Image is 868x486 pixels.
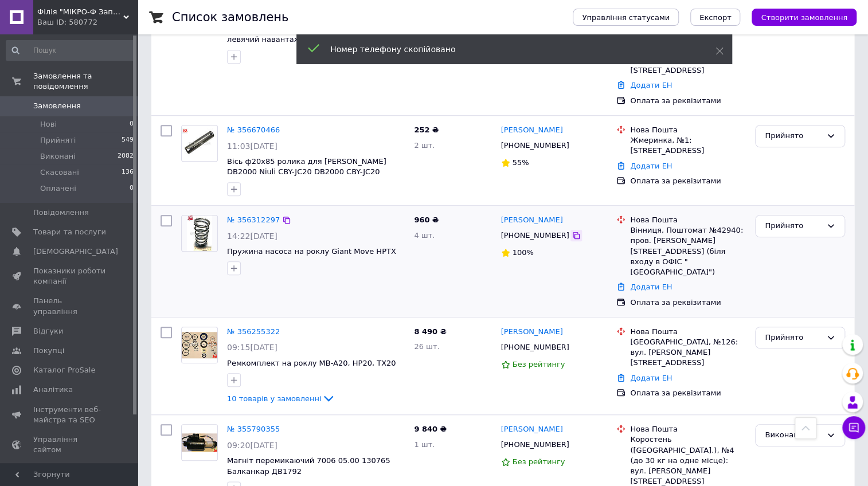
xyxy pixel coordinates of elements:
[761,13,847,22] span: Створити замовлення
[40,167,79,178] span: Скасовані
[33,385,73,395] span: Аналітика
[630,297,746,308] div: Оплата за реквізитами
[414,215,439,224] span: 960 ₴
[6,40,135,61] input: Пошук
[181,424,218,461] a: Фото товару
[33,207,89,218] span: Повідомлення
[630,125,746,135] div: Нова Пошта
[33,326,63,336] span: Відгуки
[501,424,563,435] a: [PERSON_NAME]
[187,215,212,251] img: Фото товару
[501,215,563,226] a: [PERSON_NAME]
[752,9,857,26] button: Створити замовлення
[499,138,572,153] div: [PHONE_NUMBER]
[227,343,277,352] span: 09:15[DATE]
[227,215,280,224] a: № 356312297
[414,141,435,150] span: 2 шт.
[40,135,76,146] span: Прийняті
[182,128,217,158] img: Фото товару
[582,13,670,22] span: Управління статусами
[765,332,822,344] div: Прийнято
[630,96,746,106] div: Оплата за реквізитами
[130,119,134,130] span: 0
[630,388,746,398] div: Оплата за реквізитами
[414,126,439,134] span: 252 ₴
[513,360,565,369] span: Без рейтингу
[513,248,534,257] span: 100%
[227,232,277,241] span: 14:22[DATE]
[630,215,746,225] div: Нова Пошта
[630,374,672,382] a: Додати ЕН
[630,162,672,170] a: Додати ЕН
[227,142,277,151] span: 11:03[DATE]
[40,119,57,130] span: Нові
[765,220,822,232] div: Прийнято
[330,44,687,55] div: Номер телефону скопійовано
[630,424,746,434] div: Нова Пошта
[765,130,822,142] div: Прийнято
[630,135,746,156] div: Жмеринка, №1: [STREET_ADDRESS]
[33,101,81,111] span: Замовлення
[33,246,118,257] span: [DEMOGRAPHIC_DATA]
[40,183,76,194] span: Оплачені
[573,9,679,26] button: Управління статусами
[33,227,106,237] span: Товари та послуги
[37,7,123,17] span: Філія "МІКРО-Ф Запоріжжя" ТзОВ "Мікро-Ф"
[33,405,106,425] span: Інструменти веб-майстра та SEO
[181,215,218,252] a: Фото товару
[182,332,217,358] img: Фото товару
[765,429,822,441] div: Виконано
[33,434,106,455] span: Управління сайтом
[182,433,217,452] img: Фото товару
[118,151,134,162] span: 2082
[33,71,138,92] span: Замовлення та повідомлення
[33,346,64,356] span: Покупці
[227,394,335,402] a: 10 товарів у замовленні
[227,126,280,134] a: № 356670466
[227,157,386,177] a: Вісь ф20х85 ролика для [PERSON_NAME] DB2000 Niuli CBY-JC20 DB2000 CBY-JC20
[690,9,741,26] button: Експорт
[630,327,746,337] div: Нова Пошта
[33,365,95,375] span: Каталог ProSale
[630,337,746,369] div: [GEOGRAPHIC_DATA], №126: вул. [PERSON_NAME][STREET_ADDRESS]
[740,13,857,21] a: Створити замовлення
[122,135,134,146] span: 549
[513,158,529,167] span: 55%
[414,231,435,240] span: 4 шт.
[630,225,746,277] div: Вінниця, Поштомат №42940: пров. [PERSON_NAME][STREET_ADDRESS] (біля входу в ОФІС "[GEOGRAPHIC_DAT...
[227,327,280,336] a: № 356255322
[227,247,396,256] a: Пружина насоса на роклу Giant Move HPTX
[414,342,439,351] span: 26 шт.
[181,125,218,162] a: Фото товару
[227,456,390,476] a: Магніт перемикаючий 7006 05.00 130765 Балканкар ДВ1792
[122,167,134,178] span: 136
[499,340,572,355] div: [PHONE_NUMBER]
[227,441,277,450] span: 09:20[DATE]
[842,416,865,439] button: Чат з покупцем
[513,457,565,466] span: Без рейтингу
[414,425,446,433] span: 9 840 ₴
[227,359,396,367] a: Ремкомплект на роклу MB-A20, HP20, ТХ20
[501,327,563,338] a: [PERSON_NAME]
[227,425,280,433] a: № 355790355
[33,266,106,287] span: Показники роботи компанії
[630,176,746,186] div: Оплата за реквізитами
[499,437,572,452] div: [PHONE_NUMBER]
[630,81,672,89] a: Додати ЕН
[172,10,288,24] h1: Список замовлень
[33,296,106,316] span: Панель управління
[37,17,138,28] div: Ваш ID: 580772
[414,327,446,336] span: 8 490 ₴
[501,125,563,136] a: [PERSON_NAME]
[414,440,435,449] span: 1 шт.
[227,394,322,402] span: 10 товарів у замовленні
[40,151,76,162] span: Виконані
[630,283,672,291] a: Додати ЕН
[181,327,218,363] a: Фото товару
[499,228,572,243] div: [PHONE_NUMBER]
[130,183,134,194] span: 0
